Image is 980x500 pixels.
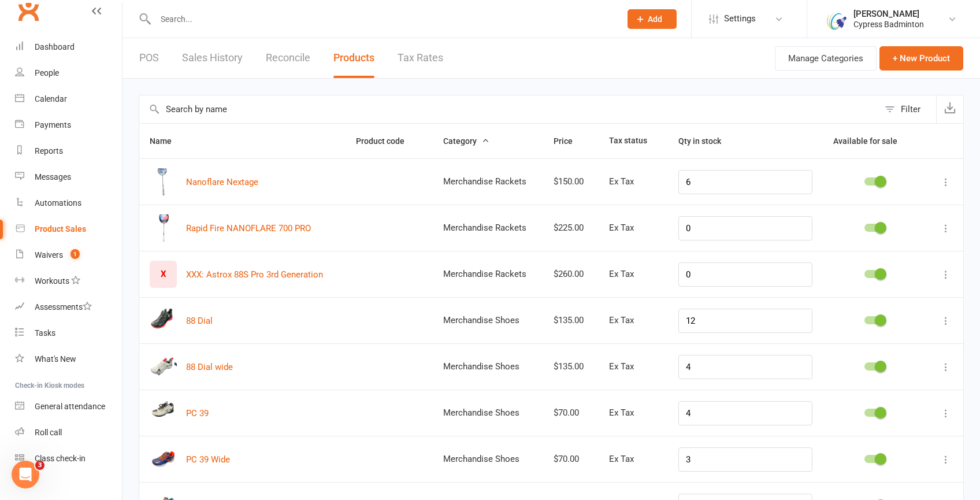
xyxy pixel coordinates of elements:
[15,34,122,60] a: Dashboard
[70,249,80,259] span: 1
[443,316,533,325] div: Merchandise Shoes
[35,42,75,51] div: Dashboard
[150,307,177,334] img: 88 Dial
[443,177,533,187] div: Merchandise Rackets
[853,19,924,29] div: Cypress Badminton
[678,134,734,148] button: Qty in stock
[15,60,122,86] a: People
[15,446,122,472] a: Class kiosk mode
[139,95,879,123] input: Search by name
[15,86,122,112] a: Calendar
[186,360,233,374] button: 88 Dial wide
[648,14,662,24] span: Add
[879,46,963,71] button: + New Product
[186,453,230,466] button: PC 39 Wide
[186,314,213,328] button: 88 Dial
[609,454,658,464] div: Ex Tax
[554,454,589,464] div: $70.00
[35,94,67,103] div: Calendar
[833,134,910,148] button: Available for sale
[35,428,62,437] div: Roll call
[554,223,589,233] div: $225.00
[35,276,69,286] div: Workouts
[609,269,658,279] div: Ex Tax
[150,134,184,148] button: Name
[15,294,122,320] a: Assessments
[443,454,533,464] div: Merchandise Shoes
[12,461,39,488] iframe: Intercom live chat
[901,102,920,116] div: Filter
[825,8,848,31] img: thumb_image1667311610.png
[609,408,658,418] div: Ex Tax
[609,362,658,372] div: Ex Tax
[15,138,122,164] a: Reports
[186,221,311,235] button: Rapid Fire NANOFLARE 700 PRO
[554,269,589,279] div: $260.00
[15,242,122,268] a: Waivers 1
[724,6,756,32] span: Settings
[35,146,63,155] div: Reports
[186,175,258,189] button: Nanoflare Nextage
[678,136,734,146] span: Qty in stock
[15,420,122,446] a: Roll call
[609,223,658,233] div: Ex Tax
[35,328,55,338] div: Tasks
[833,136,897,146] span: Available for sale
[35,120,71,129] div: Payments
[35,250,63,260] div: Waivers
[186,406,209,420] button: PC 39
[152,11,612,27] input: Search...
[15,346,122,372] a: What's New
[443,362,533,372] div: Merchandise Shoes
[35,302,92,312] div: Assessments
[150,214,177,242] img: Rapid Fire NANOFLARE 700 PRO
[35,198,81,208] div: Automations
[150,353,177,380] img: 88 Dial wide
[554,177,589,187] div: $150.00
[35,454,86,463] div: Class check-in
[609,316,658,325] div: Ex Tax
[186,268,323,282] button: XXX: Astrox 88S Pro 3rd Generation
[775,46,877,71] button: Manage Categories
[150,168,177,195] img: Nanoflare Nextage
[15,320,122,346] a: Tasks
[266,38,310,78] a: Reconcile
[443,223,533,233] div: Merchandise Rackets
[15,112,122,138] a: Payments
[35,172,71,182] div: Messages
[554,408,589,418] div: $70.00
[443,408,533,418] div: Merchandise Shoes
[398,38,443,78] a: Tax Rates
[15,394,122,420] a: General attendance kiosk mode
[150,136,184,146] span: Name
[35,68,59,77] div: People
[35,402,105,411] div: General attendance
[150,446,177,473] img: PC 39 Wide
[853,9,924,19] div: [PERSON_NAME]
[628,9,677,29] button: Add
[150,261,177,288] div: XXX: Astrox 88S Pro 3rd Generation
[443,134,489,148] button: Category
[15,164,122,190] a: Messages
[599,124,668,158] th: Tax status
[15,268,122,294] a: Workouts
[15,190,122,216] a: Automations
[554,134,585,148] button: Price
[356,136,417,146] span: Product code
[333,38,374,78] a: Products
[554,316,589,325] div: $135.00
[15,216,122,242] a: Product Sales
[554,362,589,372] div: $135.00
[356,134,417,148] button: Product code
[182,38,243,78] a: Sales History
[554,136,585,146] span: Price
[150,399,177,427] img: PC 39
[35,461,44,470] span: 3
[139,38,159,78] a: POS
[35,354,76,364] div: What's New
[443,136,489,146] span: Category
[609,177,658,187] div: Ex Tax
[879,95,936,123] button: Filter
[443,269,533,279] div: Merchandise Rackets
[35,224,86,234] div: Product Sales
